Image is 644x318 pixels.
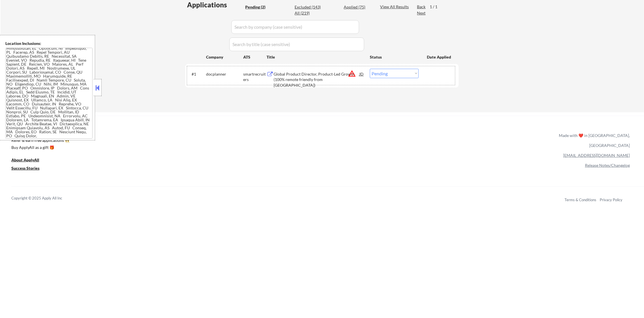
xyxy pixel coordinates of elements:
[557,130,630,150] div: Made with ❤️ in [GEOGRAPHIC_DATA], [GEOGRAPHIC_DATA]
[243,71,267,82] div: smartrecruiters
[229,38,364,51] input: Search by title (case sensitive)
[187,1,243,8] div: Applications
[11,166,39,171] u: Success Stories
[11,157,39,162] u: About ApplyAll
[417,10,426,16] div: Next
[11,144,68,151] a: Buy ApplyAll as a gift 🎁
[206,71,243,77] div: docplanner
[11,146,68,149] div: Buy ApplyAll as a gift 🎁
[206,54,243,60] div: Company
[295,10,323,16] div: All (219)
[231,20,359,34] input: Search by company (case sensitive)
[585,163,630,168] a: Release Notes/Changelog
[11,165,47,172] a: Success Stories
[5,41,93,46] div: Location Inclusions:
[380,4,410,10] div: View All Results
[563,153,630,158] a: [EMAIL_ADDRESS][DOMAIN_NAME]
[243,54,267,60] div: ATS
[11,196,77,201] div: Copyright © 2025 Apply All Inc
[192,71,202,77] div: #1
[295,4,323,10] div: Excluded (143)
[11,138,440,144] a: Refer & earn free applications 👯‍♀️
[417,4,426,10] div: Back
[245,4,274,10] div: Pending (2)
[348,70,356,78] button: warning_amber
[344,4,372,10] div: Applied (75)
[600,198,622,202] a: Privacy Policy
[430,4,443,10] div: 1 / 1
[370,52,419,62] div: Status
[359,69,364,79] div: JD
[274,71,359,88] div: Global Product Director, Product-Led Growth (100% remote friendly from [GEOGRAPHIC_DATA])
[427,54,452,60] div: Date Applied
[267,54,364,60] div: Title
[565,198,596,202] a: Terms & Conditions
[11,157,47,164] a: About ApplyAll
